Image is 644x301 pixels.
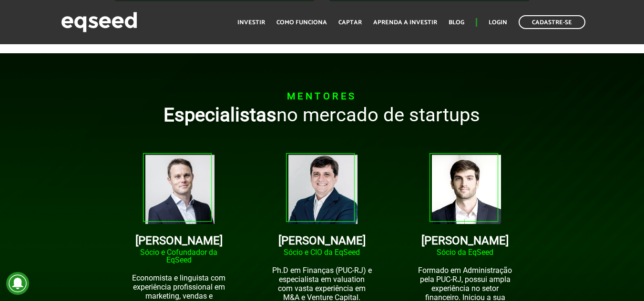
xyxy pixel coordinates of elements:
div: [PERSON_NAME] [415,235,515,246]
a: Como funciona [276,19,327,26]
img: foto-brian.png [143,153,215,224]
a: Blog [449,19,464,26]
a: Aprenda a investir [373,19,437,26]
img: EqSeed [61,10,137,35]
div: Sócio e CIO da EqSeed [272,249,372,256]
div: [PERSON_NAME] [129,235,229,246]
a: Captar [338,19,362,26]
a: Investir [237,19,265,26]
img: foto-ant.png [429,153,501,224]
div: [PERSON_NAME] [272,235,372,246]
img: foto-igor.png [286,153,358,224]
div: no mercado de startups [114,106,530,125]
strong: Especialistas [164,104,276,126]
div: Sócio e Cofundador da EqSeed [129,249,229,264]
a: Login [489,19,507,26]
a: Cadastre-se [519,15,585,29]
div: Mentores [114,91,530,101]
div: Sócio da EqSeed [415,249,515,256]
